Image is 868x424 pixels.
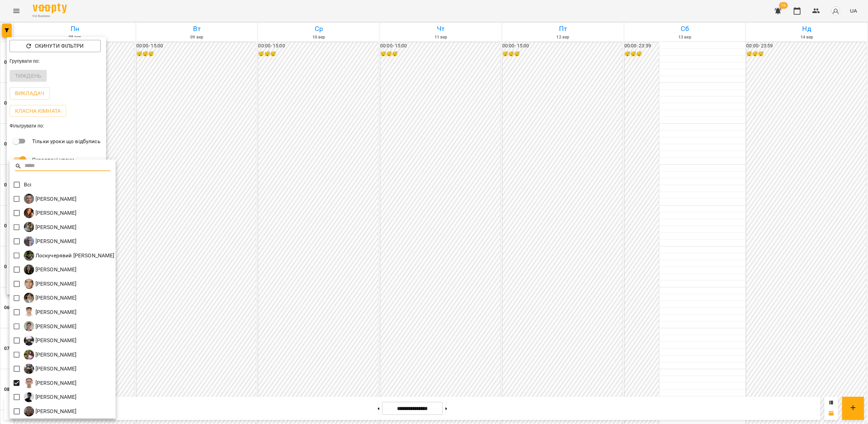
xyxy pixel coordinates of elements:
div: Шатило Артем Сергійович [24,392,77,402]
img: С [24,350,34,360]
p: [PERSON_NAME] [34,322,77,331]
img: А [24,194,34,204]
a: М [PERSON_NAME] [24,264,77,275]
img: Ш [24,406,34,417]
a: П [PERSON_NAME] [24,307,77,317]
p: [PERSON_NAME] [34,393,77,401]
div: Альохін Андрій Леонідович [24,194,77,204]
p: [PERSON_NAME] [34,209,77,217]
a: С [PERSON_NAME] [24,350,77,360]
a: К [PERSON_NAME] [24,236,77,246]
div: Цомпель Олександр Ігорович [24,378,77,388]
div: Швидкій Вадим Ігорович [24,406,77,417]
p: [PERSON_NAME] [34,195,77,203]
p: [PERSON_NAME] [34,351,77,359]
div: Стаховська Анастасія Русланівна [24,364,77,374]
a: Л Лоскучерявий [PERSON_NAME] [24,251,115,261]
p: [PERSON_NAME] [34,365,77,373]
p: [PERSON_NAME] [34,336,77,345]
div: Садовський Ярослав Олександрович [24,335,77,346]
p: [PERSON_NAME] [34,294,77,302]
div: Беліменко Вікторія Віталіївна [24,208,77,218]
img: П [24,307,34,317]
p: [PERSON_NAME] [34,280,77,288]
a: З [PERSON_NAME] [24,222,77,232]
a: Н [PERSON_NAME] [24,279,77,289]
img: З [24,222,34,232]
img: О [24,293,34,303]
p: [PERSON_NAME] [34,266,77,274]
img: Б [24,208,34,218]
a: Б [PERSON_NAME] [24,208,77,218]
a: Ш [PERSON_NAME] [24,392,77,402]
p: Всі [24,181,31,189]
div: Очеретюк Тарас Євгенійович [24,293,77,303]
a: П [PERSON_NAME] [24,321,77,331]
img: Л [24,251,34,261]
img: П [24,321,34,331]
a: С [PERSON_NAME] [24,335,77,346]
img: С [24,335,34,346]
img: Ц [24,378,34,388]
a: Ц [PERSON_NAME] [24,378,77,388]
a: С [PERSON_NAME] [24,364,77,374]
a: А [PERSON_NAME] [24,194,77,204]
div: Копитко Костянтин Дмитрович [24,236,77,246]
div: Недайборщ Андрій Сергійович [24,279,77,289]
img: С [24,364,34,374]
a: О [PERSON_NAME] [24,293,77,303]
div: Минусора Софія Михайлівна [24,264,77,275]
img: М [24,264,34,275]
img: Н [24,279,34,289]
a: Ш [PERSON_NAME] [24,406,77,417]
p: [PERSON_NAME] [34,379,77,387]
p: [PERSON_NAME] [34,308,77,316]
p: [PERSON_NAME] [34,407,77,415]
div: Скрипник Діана Геннадіївна [24,350,77,360]
p: Лоскучерявий [PERSON_NAME] [34,252,115,260]
p: [PERSON_NAME] [34,223,77,231]
div: Лоскучерявий Дмитро Віталійович [24,251,115,261]
div: Перепечай Олег Ігорович [24,307,77,317]
p: [PERSON_NAME] [34,237,77,245]
img: К [24,236,34,246]
div: Підцерковний Дмитро Андрійович [24,321,77,331]
img: Ш [24,392,34,402]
